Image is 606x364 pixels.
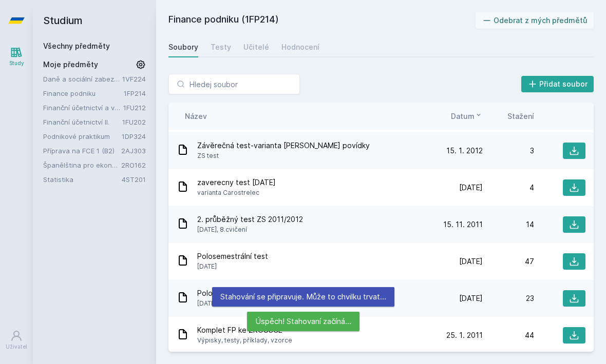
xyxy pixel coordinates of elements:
a: Finance podniku [43,88,124,98]
span: Komplet FP ke ZKOUŠCE [197,325,292,335]
span: Polosemestralny test [PERSON_NAME] [197,288,330,298]
a: Všechny předměty [43,42,110,50]
a: 2AJ303 [121,147,146,155]
div: Stahování se připravuje. Může to chvilku trvat… [212,287,394,307]
a: Učitelé [243,37,269,57]
span: zaverecny test [DATE] [197,177,276,188]
a: Příprava na FCE 1 (B2) [43,146,121,156]
span: Výpisky, testy, příklady, vzorce [197,335,292,346]
span: [DATE] Varianta Theta 71 [197,298,330,309]
span: [DATE] [459,183,483,193]
a: 4ST201 [122,175,146,184]
div: 3 [483,146,534,156]
span: 2. průběžný test ZS 2011/2012 [197,214,303,225]
span: 15. 1. 2012 [446,146,483,156]
div: Uživatel [6,343,27,351]
a: Podnikové praktikum [43,131,122,141]
h2: Finance podniku (1FP214) [168,12,476,29]
span: ZS test [197,151,370,161]
a: 1VF224 [122,75,146,83]
a: 1DP324 [122,132,146,140]
a: Testy [211,37,231,57]
span: 25. 1. 2011 [446,330,483,340]
a: 1FU212 [123,104,146,112]
div: 23 [483,293,534,304]
a: Finanční účetnictví a výkaznictví podle Mezinárodních standardů účetního výkaznictví (IFRS) [43,103,123,113]
div: Testy [211,42,231,52]
span: [DATE] [459,256,483,267]
button: Stažení [507,111,534,122]
span: Polosemestrální test [197,251,268,261]
a: Španělština pro ekonomy - základní úroveň 2 (A1) [43,160,121,170]
a: Daně a sociální zabezpečení [43,74,122,84]
span: 15. 11. 2011 [443,219,483,230]
button: Přidat soubor [521,76,594,92]
div: Soubory [168,42,198,52]
span: Moje předměty [43,59,98,70]
a: 2RO162 [121,161,146,169]
button: Odebrat z mých předmětů [476,12,594,29]
span: [DATE] [459,293,483,304]
a: Finanční účetnictví II. [43,117,122,127]
a: Hodnocení [281,37,319,57]
span: [DATE] [197,261,268,272]
span: Datum [451,111,475,122]
span: Závěrečná test-varianta [PERSON_NAME] povídky [197,140,370,151]
div: Učitelé [243,42,269,52]
div: Study [9,59,24,67]
button: Název [185,111,207,122]
span: [DATE], 8.cvičení [197,225,303,235]
button: Datum [451,111,483,122]
a: Statistika [43,174,122,185]
div: 47 [483,256,534,267]
a: Uživatel [2,325,31,356]
div: Úspěch! Stahovaní začíná… [247,312,359,331]
a: Study [2,41,31,72]
div: 14 [483,219,534,230]
div: 44 [483,330,534,340]
a: 1FU202 [122,118,146,126]
a: Soubory [168,37,198,57]
a: 1FP214 [124,89,146,97]
span: varianta Carostrelec [197,188,276,198]
div: 4 [483,183,534,193]
input: Hledej soubor [168,74,300,94]
div: Hodnocení [281,42,319,52]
